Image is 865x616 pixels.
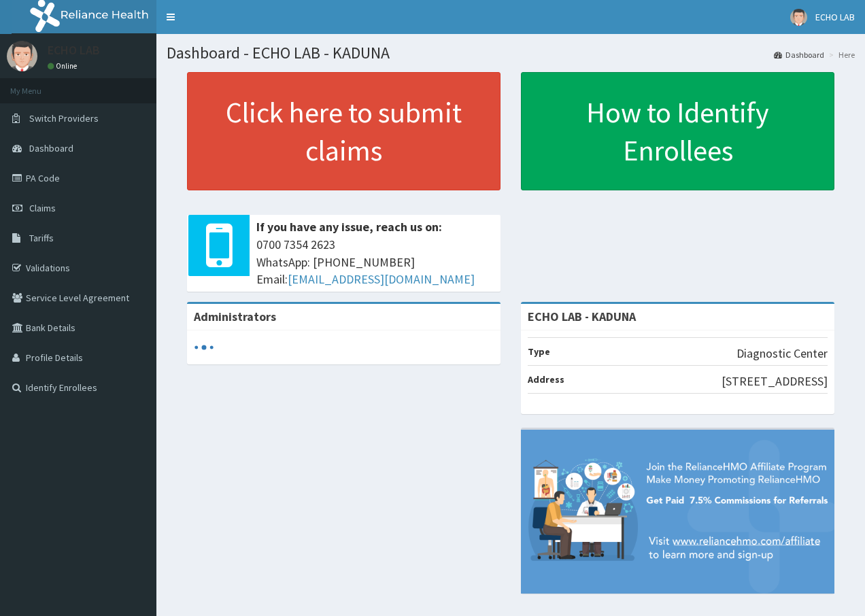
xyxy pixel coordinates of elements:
[528,309,636,324] strong: ECHO LAB - KADUNA
[521,430,834,594] img: provider-team-banner.png
[7,41,37,71] img: User Image
[528,345,550,358] b: Type
[826,49,855,61] li: Here
[48,44,100,56] p: ECHO LAB
[187,72,501,190] a: Click here to submit claims
[722,373,828,390] p: [STREET_ADDRESS]
[528,373,564,386] b: Address
[815,11,855,23] span: ECHO LAB
[288,271,475,287] a: [EMAIL_ADDRESS][DOMAIN_NAME]
[29,202,56,214] span: Claims
[774,49,824,61] a: Dashboard
[194,337,214,358] svg: audio-loading
[194,309,276,324] b: Administrators
[48,61,80,71] a: Online
[256,219,442,235] b: If you have any issue, reach us on:
[790,9,807,26] img: User Image
[736,345,828,362] p: Diagnostic Center
[29,232,54,244] span: Tariffs
[521,72,834,190] a: How to Identify Enrollees
[29,142,73,154] span: Dashboard
[29,112,99,124] span: Switch Providers
[167,44,855,62] h1: Dashboard - ECHO LAB - KADUNA
[256,236,494,288] span: 0700 7354 2623 WhatsApp: [PHONE_NUMBER] Email:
